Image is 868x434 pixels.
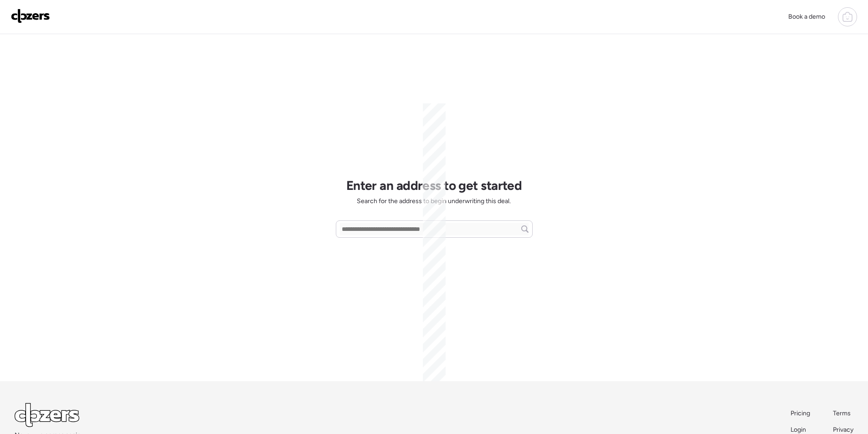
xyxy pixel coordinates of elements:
span: Login [791,426,806,434]
span: Search for the address to begin underwriting this deal. [357,197,511,206]
a: Pricing [791,409,811,418]
img: Logo [11,9,50,23]
a: Terms [833,409,853,418]
span: Book a demo [788,13,825,20]
img: Logo Light [15,403,79,427]
span: Pricing [791,409,810,417]
span: Terms [833,409,851,417]
h1: Enter an address to get started [346,178,522,193]
span: Privacy [833,426,853,434]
